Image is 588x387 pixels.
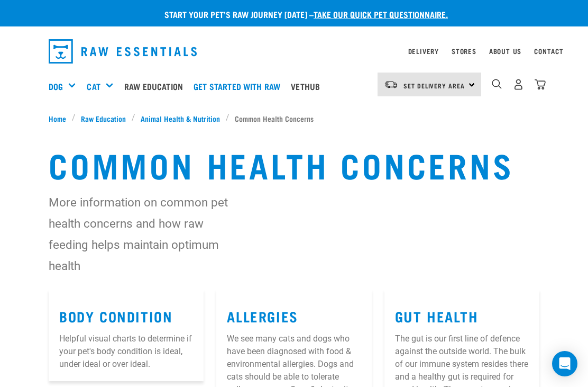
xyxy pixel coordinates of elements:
a: Allergies [227,312,298,320]
img: home-icon-1@2x.png [492,79,502,89]
a: Raw Education [76,113,132,124]
span: Animal Health & Nutrition [141,113,220,124]
a: Stores [452,49,476,53]
a: Contact [534,49,564,53]
a: Vethub [288,65,328,107]
a: Home [49,113,72,124]
span: Raw Education [81,113,126,124]
a: Animal Health & Nutrition [135,113,226,124]
a: Cat [87,80,100,93]
a: Body Condition [59,312,172,320]
img: Raw Essentials Logo [49,39,197,64]
img: user.png [513,79,524,90]
img: van-moving.png [384,80,398,89]
a: Get started with Raw [191,65,288,107]
span: Set Delivery Area [403,84,465,87]
a: Gut Health [395,312,479,320]
a: Raw Education [122,65,191,107]
img: home-icon@2x.png [535,79,546,90]
p: Helpful visual charts to determine if your pet's body condition is ideal, under ideal or over ideal. [59,332,193,371]
nav: dropdown navigation [40,35,548,68]
a: Delivery [408,49,439,53]
a: About Us [489,49,521,53]
nav: breadcrumbs [49,113,539,124]
div: Open Intercom Messenger [552,351,577,376]
a: Dog [49,80,63,93]
span: Home [49,113,66,124]
p: More information on common pet health concerns and how raw feeding helps maintain optimum health [49,192,245,276]
h1: Common Health Concerns [49,145,539,183]
a: take our quick pet questionnaire. [314,12,448,16]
